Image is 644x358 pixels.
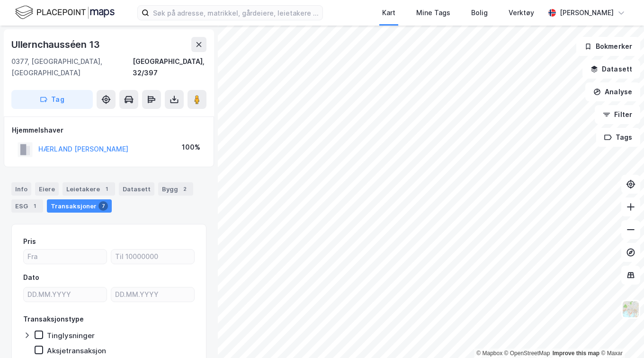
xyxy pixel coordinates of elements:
div: Aksjetransaksjon [47,346,106,355]
div: Mine Tags [416,7,450,18]
div: Leietakere [63,182,115,196]
img: logo.f888ab2527a4732fd821a326f86c7f29.svg [15,4,115,21]
div: 7 [98,201,108,211]
div: 2 [180,184,189,194]
div: Kart [382,7,395,18]
iframe: Chat Widget [597,313,644,358]
div: 1 [102,184,111,194]
div: Bygg [158,182,193,196]
input: DD.MM.YYYY [111,287,194,302]
input: DD.MM.YYYY [24,287,107,302]
img: Z [622,300,640,318]
input: Til 10000000 [111,250,194,264]
a: Mapbox [476,350,502,357]
button: Analyse [585,82,640,101]
div: Pris [23,236,36,247]
div: Datasett [119,182,154,196]
input: Søk på adresse, matrikkel, gårdeiere, leietakere eller personer [149,6,322,20]
button: Tag [11,90,93,109]
div: Info [11,182,31,196]
div: 100% [182,142,200,153]
button: Tags [596,128,640,147]
div: 1 [30,201,39,211]
div: [GEOGRAPHIC_DATA], 32/397 [133,56,206,79]
div: Bolig [471,7,488,18]
div: Hjemmelshaver [12,125,206,136]
div: Tinglysninger [47,331,95,340]
a: OpenStreetMap [504,350,550,357]
input: Fra [24,250,107,264]
div: Eiere [35,182,59,196]
div: Dato [23,272,39,283]
button: Bokmerker [576,37,640,56]
div: Transaksjoner [47,199,112,213]
div: 0377, [GEOGRAPHIC_DATA], [GEOGRAPHIC_DATA] [11,56,133,79]
a: Improve this map [553,350,599,357]
button: Datasett [582,60,640,79]
div: [PERSON_NAME] [560,7,614,18]
div: Ullernchausséen 13 [11,37,101,52]
div: Verktøy [509,7,534,18]
div: ESG [11,199,43,213]
div: Transaksjonstype [23,313,84,325]
button: Filter [595,105,640,124]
